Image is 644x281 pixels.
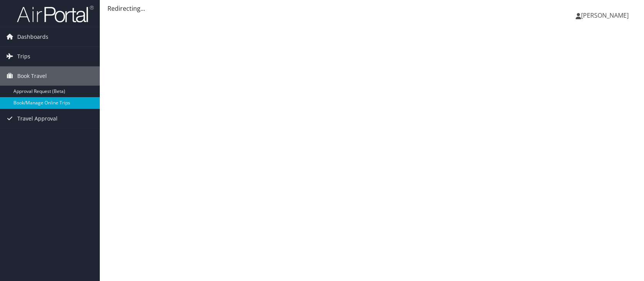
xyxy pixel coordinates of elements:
[17,5,94,23] img: airportal-logo.png
[576,4,636,27] a: [PERSON_NAME]
[17,47,30,66] span: Trips
[17,27,48,46] span: Dashboards
[107,4,636,13] div: Redirecting...
[17,109,58,128] span: Travel Approval
[581,11,629,20] span: [PERSON_NAME]
[17,66,47,86] span: Book Travel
